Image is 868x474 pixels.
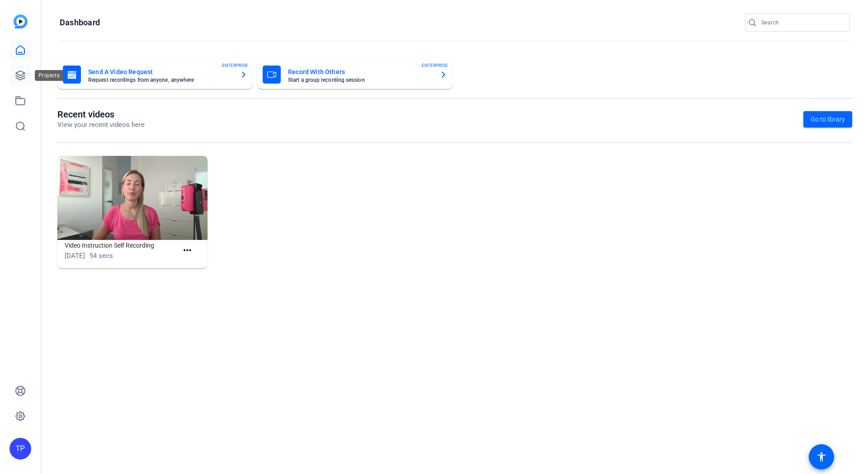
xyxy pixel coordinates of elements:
[88,66,233,77] mat-card-title: Send A Video Request
[60,17,100,28] h1: Dashboard
[57,60,253,89] button: Send A Video RequestRequest recordings from anyone, anywhereENTERPRISE
[9,438,31,460] div: TP
[811,115,845,124] span: Go to library
[257,60,453,89] button: Record With OthersStart a group recording sessionENTERPRISE
[90,252,113,260] span: 54 secs
[65,252,85,260] span: [DATE]
[803,111,852,127] a: Go to library
[422,62,448,69] span: ENTERPRISE
[65,240,178,251] h1: Video Instruction Self Recording
[222,62,248,69] span: ENTERPRISE
[35,70,63,81] div: Projects
[288,66,433,77] mat-card-title: Record With Others
[57,120,145,130] p: View your recent videos here
[288,77,433,83] mat-card-subtitle: Start a group recording session
[182,245,193,256] mat-icon: more_horiz
[14,14,28,28] img: blue-gradient.svg
[816,451,827,462] mat-icon: accessibility
[57,156,208,240] img: Video Instruction Self Recording
[88,77,233,83] mat-card-subtitle: Request recordings from anyone, anywhere
[57,109,145,120] h1: Recent videos
[761,17,843,28] input: Search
